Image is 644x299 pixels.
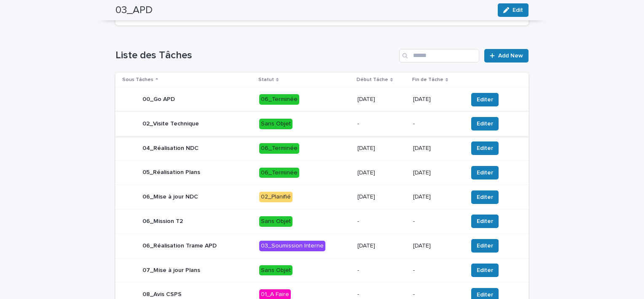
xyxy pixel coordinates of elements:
button: Edit [498,3,529,17]
p: Sous Tâches [122,75,153,84]
button: Editer [471,166,499,179]
p: - [357,291,406,298]
button: Editer [471,93,499,106]
p: 05_Réalisation Plans [142,169,200,176]
p: 06_Réalisation Trame APD [142,242,217,250]
div: Sans Objet [259,265,292,276]
button: Editer [471,190,499,204]
p: Statut [258,75,274,84]
span: Edit [513,7,523,13]
p: [DATE] [357,145,406,152]
p: 02_Visite Technique [142,120,199,128]
tr: 04_Réalisation NDC06_Terminée[DATE][DATE]Editer [115,136,529,160]
a: Add New [484,49,529,63]
p: [DATE] [413,169,462,177]
tr: 06_Mise à jour NDC02_Planifié[DATE][DATE]Editer [115,185,529,209]
p: [DATE] [357,169,406,177]
p: [DATE] [357,193,406,201]
p: 04_Réalisation NDC [142,145,199,152]
p: - [413,218,462,225]
p: 06_Mise à jour NDC [142,193,198,201]
p: [DATE] [413,242,462,250]
div: 06_Terminée [259,143,299,154]
tr: 07_Mise à jour PlansSans Objet--Editer [115,258,529,283]
p: - [413,291,462,298]
div: Sans Objet [259,119,292,129]
p: - [357,120,406,128]
p: [DATE] [413,193,462,201]
tr: 00_Go APD06_Terminée[DATE][DATE]Editer [115,87,529,112]
div: 06_Terminée [259,168,299,178]
p: Début Tâche [357,75,388,84]
span: Add New [498,53,523,59]
p: 06_Mission T2 [142,218,183,225]
button: Editer [471,215,499,228]
tr: 06_Réalisation Trame APD03_Soumission Interne[DATE][DATE]Editer [115,234,529,258]
p: [DATE] [357,242,406,250]
h2: 03_APD [115,4,153,16]
p: 08_Avis CSPS [142,291,182,298]
div: 03_Soumission Interne [259,241,325,251]
p: [DATE] [413,145,462,152]
button: Editer [471,264,499,277]
span: Editer [477,120,493,128]
span: Editer [477,217,493,226]
p: Fin de Tâche [412,75,443,84]
span: Editer [477,291,493,299]
div: Sans Objet [259,216,292,227]
tr: 02_Visite TechniqueSans Objet--Editer [115,111,529,136]
div: 02_Planifié [259,192,292,202]
span: Editer [477,193,493,201]
span: Editer [477,242,493,250]
p: [DATE] [413,96,462,103]
p: 00_Go APD [142,96,175,103]
input: Search [399,49,479,63]
tr: 06_Mission T2Sans Objet--Editer [115,209,529,234]
p: - [357,267,406,274]
span: Editer [477,266,493,275]
p: [DATE] [357,96,406,103]
button: Editer [471,117,499,130]
span: Editer [477,144,493,152]
span: Editer [477,169,493,177]
div: 06_Terminée [259,94,299,105]
tr: 05_Réalisation Plans06_Terminée[DATE][DATE]Editer [115,160,529,185]
p: - [413,120,462,128]
span: Editer [477,95,493,104]
button: Editer [471,141,499,155]
button: Editer [471,239,499,253]
h1: Liste des Tâches [115,49,396,62]
p: - [413,267,462,274]
p: 07_Mise à jour Plans [142,267,200,274]
p: - [357,218,406,225]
